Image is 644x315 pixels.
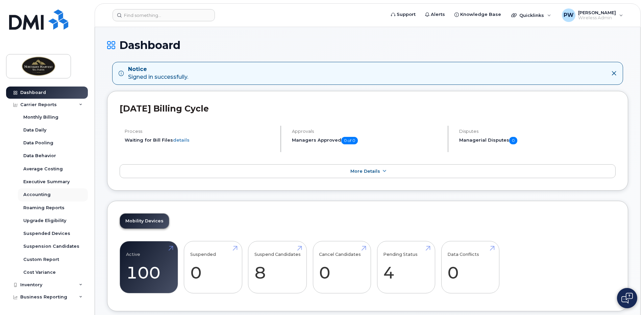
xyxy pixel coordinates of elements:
strong: Notice [128,66,188,73]
span: 0 [509,137,517,144]
a: Suspend Candidates 8 [254,245,301,290]
h1: Dashboard [107,39,628,51]
span: More Details [350,169,380,174]
img: Open chat [621,293,633,304]
span: 0 of 0 [341,137,358,144]
h4: Disputes [459,129,616,134]
a: Data Conflicts 0 [447,245,493,290]
a: Active 100 [126,245,172,290]
li: Waiting for Bill Files [125,137,275,143]
a: Pending Status 4 [383,245,429,290]
a: Cancel Candidates 0 [319,245,365,290]
h4: Approvals [292,129,442,134]
h5: Managers Approved [292,137,442,144]
div: Signed in successfully. [128,66,188,81]
h2: [DATE] Billing Cycle [120,103,616,114]
a: details [173,137,190,143]
a: Suspended 0 [190,245,236,290]
a: Mobility Devices [120,214,169,228]
h4: Process [125,129,275,134]
h5: Managerial Disputes [459,137,616,144]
